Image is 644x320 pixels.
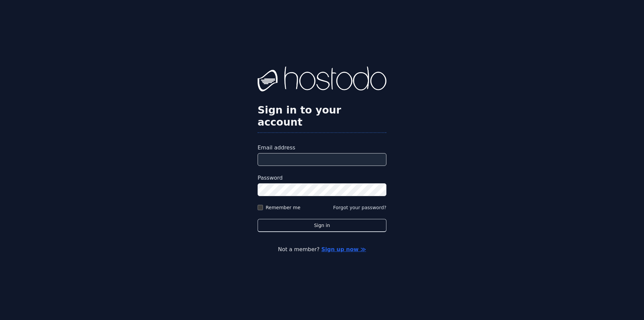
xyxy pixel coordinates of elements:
[258,66,386,93] img: Hostodo
[266,204,301,211] label: Remember me
[258,174,386,182] label: Password
[258,219,386,232] button: Sign in
[32,245,612,254] p: Not a member?
[258,144,386,152] label: Email address
[321,246,366,253] a: Sign up now ≫
[333,204,386,211] button: Forgot your password?
[258,104,386,128] h2: Sign in to your account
